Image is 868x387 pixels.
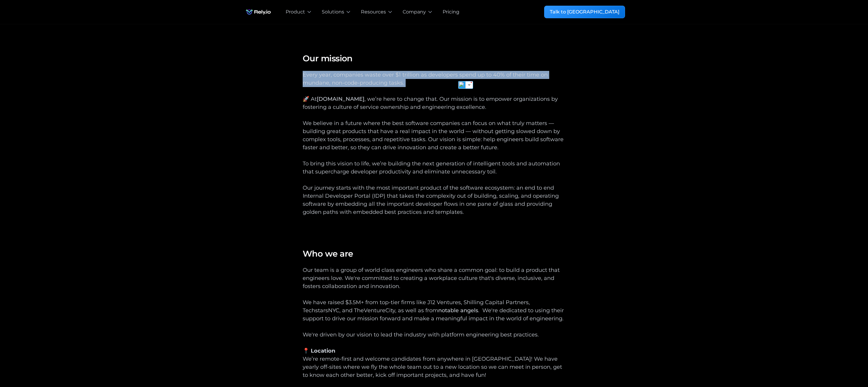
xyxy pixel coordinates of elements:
[403,8,426,16] div: Company
[303,53,565,64] h4: Our mission
[303,248,565,259] h4: Who we are
[317,96,364,102] a: [DOMAIN_NAME]
[303,71,565,224] div: Every year, companies waste over $1 trillion as developers spend up to 40% of their time on munda...
[243,6,274,18] a: home
[303,348,335,354] strong: 📍 Location
[550,8,619,16] div: Talk to [GEOGRAPHIC_DATA]
[243,6,274,18] img: Rely.io logo
[544,6,625,18] a: Talk to [GEOGRAPHIC_DATA]
[438,307,478,314] a: notable angels
[286,8,305,16] div: Product
[443,8,459,16] a: Pricing
[322,8,344,16] div: Solutions
[361,8,386,16] div: Resources
[829,348,860,379] iframe: Chatbot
